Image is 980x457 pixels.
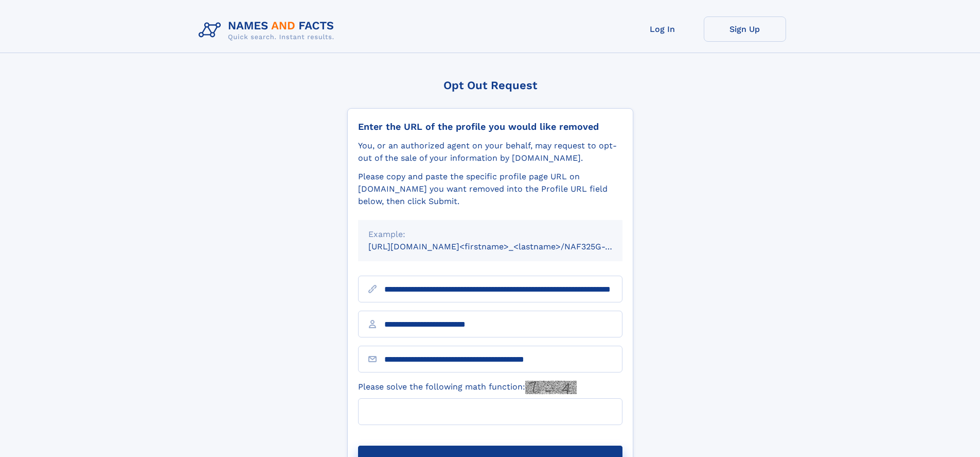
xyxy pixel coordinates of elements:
label: Please solve the following math function: [358,381,577,394]
a: Log In [621,16,704,42]
div: You, or an authorized agent on your behalf, may request to opt-out of the sale of your informatio... [358,140,622,164]
div: Example: [368,228,612,241]
div: Opt Out Request [347,79,633,92]
img: Logo Names and Facts [194,16,343,44]
div: Enter the URL of the profile you would like removed [358,121,622,132]
div: Please copy and paste the specific profile page URL on [DOMAIN_NAME] you want removed into the Pr... [358,171,622,208]
a: Sign Up [704,16,786,42]
small: [URL][DOMAIN_NAME]<firstname>_<lastname>/NAF325G-xxxxxxxx [368,242,642,251]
